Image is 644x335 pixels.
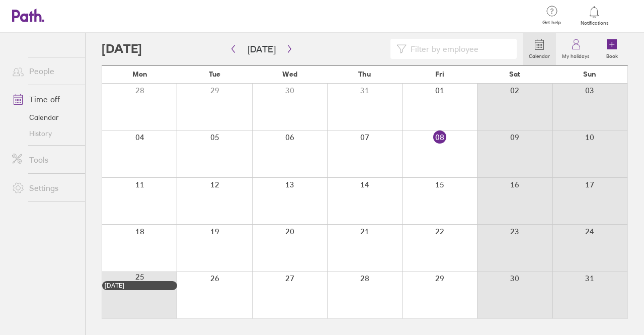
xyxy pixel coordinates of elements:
a: History [4,125,85,142]
span: Sat [509,70,520,78]
span: Thu [358,70,371,78]
a: My holidays [556,33,596,65]
a: Book [596,33,628,65]
div: [DATE] [105,282,175,289]
a: Time off [4,89,85,109]
span: Fri [435,70,444,78]
a: Notifications [578,5,611,26]
a: People [4,61,85,81]
label: Calendar [523,50,556,59]
span: Mon [132,70,147,78]
span: Wed [282,70,297,78]
input: Filter by employee [407,39,511,58]
button: [DATE] [239,41,284,57]
label: Book [600,50,624,59]
a: Tools [4,150,85,170]
span: Sun [583,70,596,78]
span: Get help [535,20,568,26]
a: Settings [4,178,85,198]
span: Tue [209,70,220,78]
a: Calendar [4,109,85,125]
label: My holidays [556,50,596,59]
a: Calendar [523,33,556,65]
span: Notifications [578,20,611,26]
